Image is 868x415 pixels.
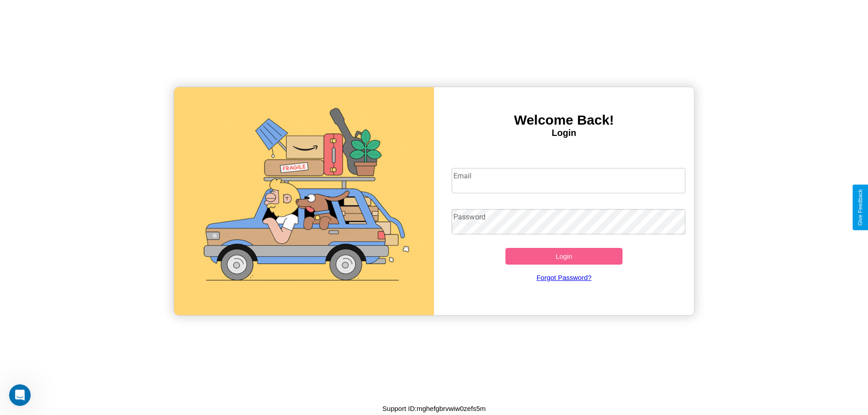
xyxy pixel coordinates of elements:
h3: Welcome Back! [434,112,694,128]
button: Login [505,248,623,265]
div: Give Feedback [857,189,863,226]
a: Forgot Password? [447,265,681,290]
img: gif [174,87,434,315]
p: Support ID: mghefgbrvwiw0zefs5m [382,402,486,415]
iframe: Intercom live chat [9,384,31,406]
h4: Login [434,128,694,138]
